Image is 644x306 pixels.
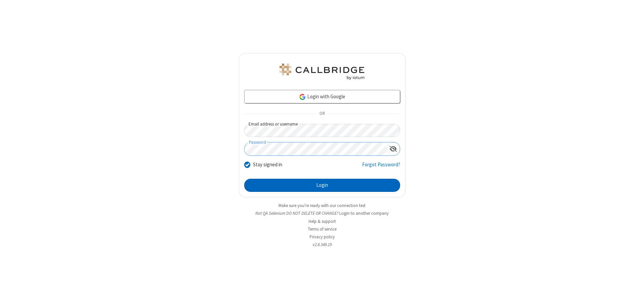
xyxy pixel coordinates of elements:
img: QA Selenium DO NOT DELETE OR CHANGE [278,64,366,80]
button: Login [244,179,400,192]
a: Make sure you're ready with our connection test [279,203,365,208]
a: Privacy policy [310,234,335,240]
input: Password [245,142,387,156]
li: Not QA Selenium DO NOT DELETE OR CHANGE? [239,210,406,216]
a: Forgot Password? [362,161,400,174]
a: Terms of service [308,226,336,232]
input: Email address or username [244,124,400,137]
div: Show password [387,142,400,155]
a: Help & support [309,218,336,224]
li: v2.6.349.19 [239,241,406,248]
label: Stay signed in [253,161,282,169]
a: Login with Google [244,90,400,103]
span: OR [317,109,327,118]
img: google-icon.png [299,93,306,101]
button: Login to another company [339,210,389,216]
